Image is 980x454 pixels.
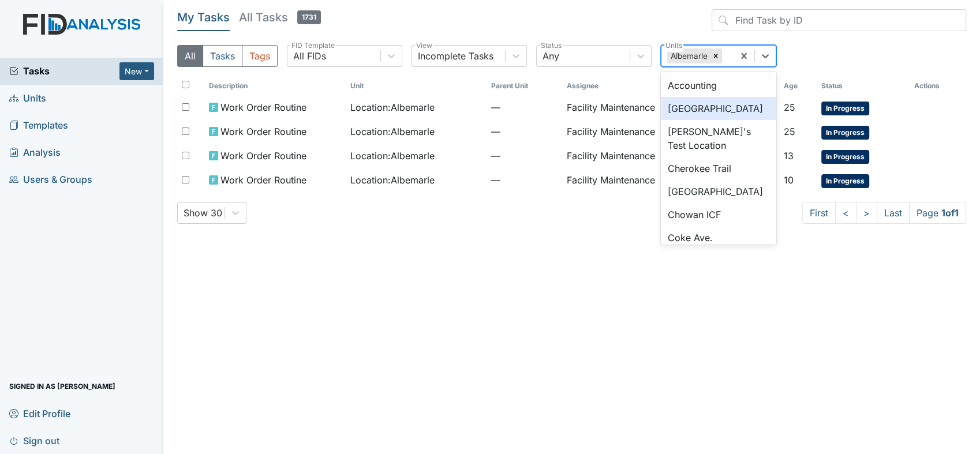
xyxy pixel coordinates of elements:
[543,49,559,63] div: Any
[9,64,119,78] a: Tasks
[177,45,203,67] button: All
[491,100,557,114] span: —
[242,45,278,67] button: Tags
[487,76,562,96] th: Toggle SortBy
[821,102,869,115] span: In Progress
[712,9,966,31] input: Find Task by ID
[941,207,959,219] strong: 1 of 1
[661,157,776,180] div: Cherokee Trail
[802,202,836,224] a: First
[350,173,435,187] span: Location : Albemarle
[177,9,230,25] h5: My Tasks
[779,76,817,96] th: Toggle SortBy
[9,171,92,189] span: Users & Groups
[661,226,776,249] div: Coke Ave.
[491,149,557,163] span: —
[9,117,68,134] span: Templates
[9,89,46,107] span: Units
[835,202,856,224] a: <
[661,203,776,226] div: Chowan ICF
[661,97,776,120] div: [GEOGRAPHIC_DATA]
[661,74,776,97] div: Accounting
[297,10,321,24] span: 1731
[856,202,877,224] a: >
[562,144,702,168] td: Facility Maintenance
[784,150,794,162] span: 13
[784,174,794,186] span: 10
[350,149,435,163] span: Location : Albemarle
[821,150,869,164] span: In Progress
[350,125,435,138] span: Location : Albemarle
[821,174,869,188] span: In Progress
[350,100,435,114] span: Location : Albemarle
[821,126,869,140] span: In Progress
[784,102,795,113] span: 25
[817,76,910,96] th: Toggle SortBy
[562,168,702,193] td: Facility Maintenance
[562,96,702,120] td: Facility Maintenance
[491,173,557,187] span: —
[239,9,321,25] h5: All Tasks
[667,48,709,63] div: Albemarle
[491,125,557,138] span: —
[661,180,776,203] div: [GEOGRAPHIC_DATA]
[909,202,966,224] span: Page
[184,206,222,220] div: Show 30
[661,120,776,157] div: [PERSON_NAME]'s Test Location
[182,81,189,88] input: Toggle All Rows Selected
[220,125,306,138] span: Work Order Routine
[220,100,306,114] span: Work Order Routine
[562,76,702,96] th: Assignee
[220,173,306,187] span: Work Order Routine
[9,377,115,395] span: Signed in as [PERSON_NAME]
[562,120,702,144] td: Facility Maintenance
[220,149,306,163] span: Work Order Routine
[877,202,910,224] a: Last
[910,76,966,96] th: Actions
[9,432,59,449] span: Sign out
[293,49,326,63] div: All FIDs
[346,76,487,96] th: Toggle SortBy
[418,49,493,63] div: Incomplete Tasks
[9,404,70,422] span: Edit Profile
[802,202,966,224] nav: task-pagination
[784,126,795,137] span: 25
[119,62,154,80] button: New
[203,45,242,67] button: Tasks
[9,144,61,162] span: Analysis
[204,76,345,96] th: Toggle SortBy
[177,45,278,67] div: Type filter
